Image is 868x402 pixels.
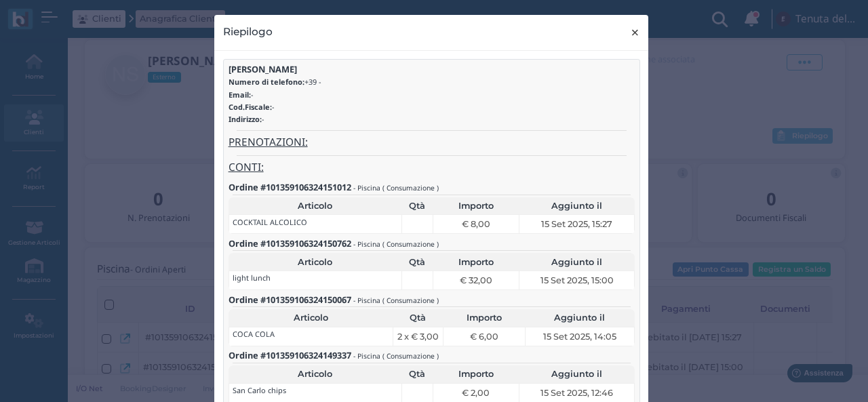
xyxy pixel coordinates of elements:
th: Qtà [393,309,443,327]
th: Aggiunto il [519,197,635,215]
span: × [630,24,640,41]
b: Ordine #101359106324150067 [229,294,351,306]
small: - Piscina [353,239,380,249]
th: Aggiunto il [525,309,635,327]
small: - Piscina [353,351,380,361]
h4: Riepilogo [223,24,273,39]
h6: - [229,91,635,99]
small: ( Consumazione ) [382,351,439,361]
h6: COCKTAIL ALCOLICO [233,218,307,226]
th: Aggiunto il [519,253,635,270]
span: 15 Set 2025, 12:46 [540,386,613,399]
small: ( Consumazione ) [382,239,439,249]
u: CONTI: [229,160,264,174]
span: 15 Set 2025, 15:27 [541,218,612,230]
th: Qtà [401,253,433,270]
th: Aggiunto il [519,365,635,383]
span: € 6,00 [470,330,498,343]
span: € 32,00 [460,274,492,287]
th: Qtà [401,365,433,383]
u: PRENOTAZIONI: [229,135,308,149]
h6: +39 - [229,78,635,86]
span: 15 Set 2025, 15:00 [540,274,614,287]
h6: - [229,103,635,111]
h6: COCA COLA [233,330,275,338]
b: Ordine #101359106324149337 [229,349,351,361]
h6: San Carlo chips [233,386,286,395]
span: € 2,00 [462,386,490,399]
th: Importo [433,253,519,270]
span: 2 x € 3,00 [397,330,439,343]
th: Importo [443,309,525,327]
h6: - [229,115,635,123]
b: Indirizzo: [229,114,262,124]
h6: light lunch [233,274,271,282]
span: 15 Set 2025, 14:05 [543,330,616,343]
span: € 8,00 [462,218,490,230]
th: Articolo [229,365,401,383]
b: Email: [229,89,251,100]
small: ( Consumazione ) [382,296,439,305]
small: ( Consumazione ) [382,183,439,193]
th: Articolo [229,197,401,215]
b: Numero di telefono: [229,77,304,87]
small: - Piscina [353,183,380,193]
b: Cod.Fiscale: [229,102,272,112]
th: Articolo [229,309,393,327]
b: Ordine #101359106324150762 [229,237,351,249]
th: Importo [433,365,519,383]
b: Ordine #101359106324151012 [229,181,351,193]
th: Importo [433,197,519,215]
span: Assistenza [40,11,90,21]
th: Articolo [229,253,401,270]
th: Qtà [401,197,433,215]
small: - Piscina [353,296,380,305]
b: [PERSON_NAME] [229,63,297,75]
